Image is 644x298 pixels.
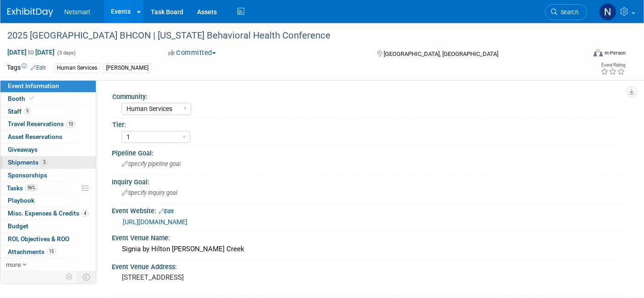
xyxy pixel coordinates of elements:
[112,204,626,216] div: Event Website:
[41,159,48,166] span: 3
[64,8,90,16] span: Netsmart
[8,95,36,102] span: Booth
[24,108,31,115] span: 9
[0,93,96,105] a: Booth
[29,96,34,101] i: Booth reservation complete
[8,248,56,255] span: Attachments
[0,194,96,207] a: Playbook
[0,220,96,232] a: Budget
[66,121,75,127] span: 10
[0,131,96,143] a: Asset Reservations
[112,175,626,187] div: Inquiry Goal:
[25,184,38,191] span: 96%
[7,8,53,17] img: ExhibitDay
[31,65,46,71] a: Edit
[8,159,48,166] span: Shipments
[0,156,96,169] a: Shipments3
[7,63,46,73] td: Tags
[594,49,603,56] img: Format-Inperson.png
[112,146,626,158] div: Pipeline Goal:
[557,9,578,16] span: Search
[159,208,174,215] a: Edit
[8,108,31,115] span: Staff
[27,49,35,56] span: to
[600,63,625,67] div: Event Rating
[4,28,573,44] div: 2025 [GEOGRAPHIC_DATA] BHCON | [US_STATE] Behavioral Health Conference
[112,260,626,271] div: Event Venue Address:
[545,4,587,20] a: Search
[604,50,626,56] div: In-Person
[6,261,21,268] span: more
[8,82,59,89] span: Event Information
[0,259,96,271] a: more
[122,273,316,281] pre: [STREET_ADDRESS]
[112,118,622,129] div: Tier:
[112,231,626,243] div: Event Venue Name:
[8,120,75,127] span: Travel Reservations
[0,118,96,130] a: Travel Reservations10
[122,189,177,196] span: Specify inquiry goal
[0,80,96,92] a: Event Information
[8,210,88,217] span: Misc. Expenses & Credits
[8,197,34,204] span: Playbook
[122,160,181,167] span: Specify pipeline goal
[54,63,100,73] div: Human Services
[0,105,96,118] a: Staff9
[82,210,88,217] span: 4
[0,233,96,245] a: ROI, Objectives & ROO
[0,143,96,156] a: Giveaways
[61,271,77,283] td: Personalize Event Tab Strip
[0,246,96,258] a: Attachments15
[8,222,28,230] span: Budget
[7,184,38,192] span: Tasks
[8,146,38,153] span: Giveaways
[8,171,47,179] span: Sponsorships
[8,133,62,140] span: Asset Reservations
[0,169,96,182] a: Sponsorships
[8,235,69,243] span: ROI, Objectives & ROO
[0,207,96,220] a: Misc. Expenses & Credits4
[165,48,220,58] button: Committed
[119,242,619,256] div: Signia by Hilton [PERSON_NAME] Creek
[7,48,55,56] span: [DATE] [DATE]
[47,248,56,255] span: 15
[384,50,498,57] span: [GEOGRAPHIC_DATA], [GEOGRAPHIC_DATA]
[123,218,187,226] a: [URL][DOMAIN_NAME]
[534,48,626,61] div: Event Format
[56,50,76,56] span: (3 days)
[77,271,96,283] td: Toggle Event Tabs
[103,63,151,73] div: [PERSON_NAME]
[112,90,622,101] div: Community:
[599,3,616,21] img: Nina Finn
[0,182,96,194] a: Tasks96%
